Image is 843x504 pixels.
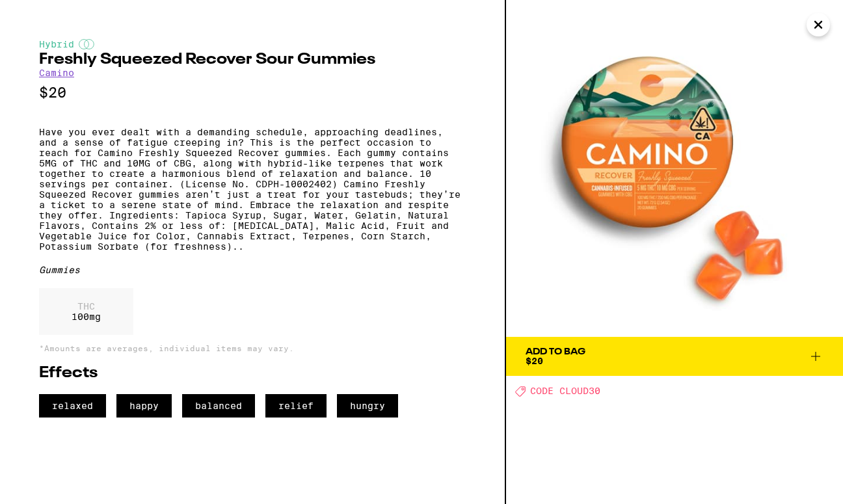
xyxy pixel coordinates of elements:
[39,127,466,252] p: Have you ever dealt with a demanding schedule, approaching deadlines, and a sense of fatigue cree...
[39,68,74,78] a: Camino
[807,13,830,36] button: Close
[79,39,94,49] img: hybridColor.svg
[526,347,585,356] div: Add To Bag
[39,39,466,49] div: Hybrid
[39,394,106,418] span: relaxed
[526,356,543,366] span: $20
[39,365,466,381] h2: Effects
[39,288,133,335] div: 100 mg
[72,301,101,312] p: THC
[39,52,466,68] h2: Freshly Squeezed Recover Sour Gummies
[8,9,94,20] span: Hi. Need any help?
[39,85,466,101] p: $20
[39,344,466,352] p: *Amounts are averages, individual items may vary.
[265,394,327,418] span: relief
[39,265,466,275] div: Gummies
[116,394,172,418] span: happy
[506,337,843,376] button: Add To Bag$20
[182,394,255,418] span: balanced
[530,386,600,397] span: CODE CLOUD30
[337,394,398,418] span: hungry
